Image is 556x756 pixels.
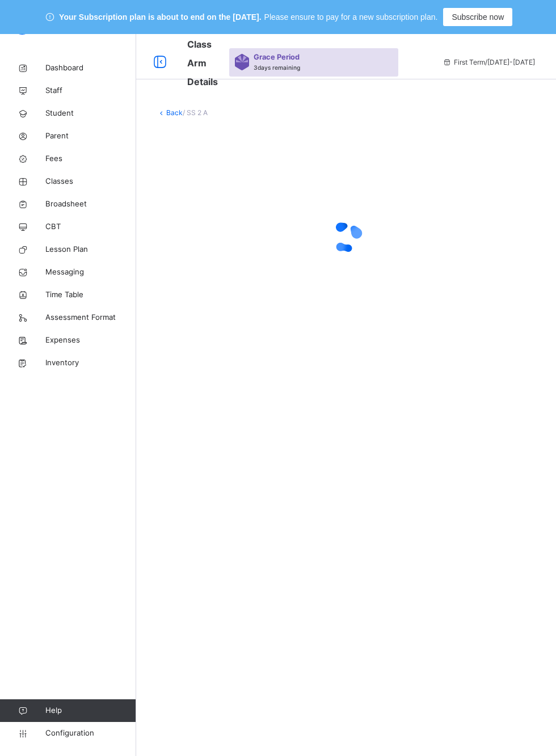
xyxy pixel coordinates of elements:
[443,57,535,67] span: session/term information
[45,244,136,255] span: Lesson Plan
[45,130,136,142] span: Parent
[45,705,136,716] span: Help
[187,39,218,87] span: Class Arm Details
[45,108,136,119] span: Student
[45,153,136,164] span: Fees
[45,62,136,74] span: Dashboard
[59,11,261,23] span: Your Subscription plan is about to end on the [DATE].
[45,312,136,323] span: Assessment Format
[45,221,136,233] span: CBT
[45,357,136,369] span: Inventory
[45,176,136,187] span: Classes
[254,64,300,71] span: 3 days remaining
[45,198,136,210] span: Broadsheet
[45,267,136,278] span: Messaging
[452,11,504,23] span: Subscribe now
[45,289,136,301] span: Time Table
[45,728,136,739] span: Configuration
[235,54,249,70] img: sticker-purple.71386a28dfed39d6af7621340158ba97.svg
[264,11,438,23] span: Please ensure to pay for a new subscription plan.
[254,52,300,62] span: Grace Period
[45,335,136,346] span: Expenses
[45,85,136,96] span: Staff
[183,108,208,117] span: / SS 2 A
[166,108,183,117] a: Back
